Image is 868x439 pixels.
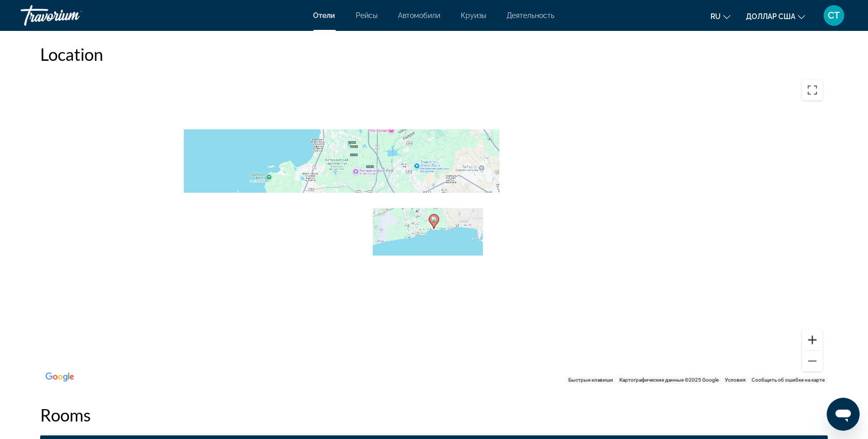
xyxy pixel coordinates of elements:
[725,377,745,383] a: Условия (ссылка откроется в новой вкладке)
[746,12,795,21] font: доллар США
[40,404,828,425] h2: Rooms
[710,9,731,24] button: Изменить язык
[568,377,613,384] button: Быстрые клавиши
[752,377,825,383] a: Сообщить об ошибке на карте
[821,5,847,26] button: Меню пользователя
[314,11,336,20] a: Отели
[619,377,719,383] span: Картографические данные ©2025 Google
[746,9,805,24] button: Изменить валюту
[802,330,823,350] button: Увеличить
[43,370,77,384] a: Открыть эту область в Google Картах (в новом окне)
[21,2,124,29] a: Травориум
[802,80,823,100] button: Включить полноэкранный режим
[40,44,828,64] h2: Location
[827,398,860,431] iframe: Кнопка запуска окна обмена сообщениями
[828,10,840,21] font: СТ
[461,11,487,20] a: Круизы
[356,11,378,20] a: Рейсы
[507,11,555,20] a: Деятельность
[43,370,77,384] img: Google
[710,12,721,21] font: ru
[802,351,823,372] button: Уменьшить
[398,11,441,20] a: Автомобили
